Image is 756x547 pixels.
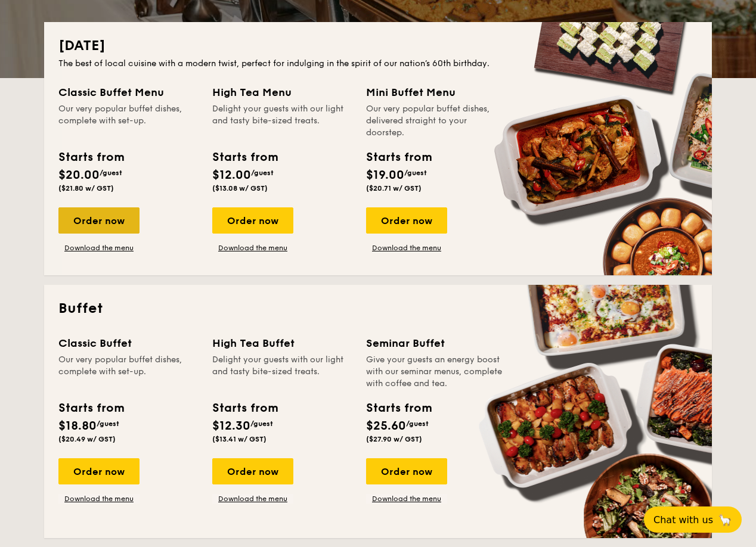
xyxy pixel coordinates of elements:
div: High Tea Buffet [212,335,352,352]
span: $12.30 [212,419,250,433]
span: ($20.71 w/ GST) [366,184,422,192]
div: Classic Buffet Menu [58,84,198,101]
div: Delight your guests with our light and tasty bite-sized treats. [212,354,352,390]
span: /guest [97,419,119,428]
span: /guest [406,419,429,428]
a: Download the menu [58,243,140,253]
h2: [DATE] [58,36,698,55]
div: Starts from [212,148,277,166]
div: Our very popular buffet dishes, complete with set-up. [58,354,198,390]
div: Starts from [212,399,277,417]
span: $19.00 [366,168,404,182]
a: Download the menu [212,243,293,253]
div: Starts from [58,148,123,166]
span: ($21.80 w/ GST) [58,184,114,192]
span: Chat with us [653,514,713,526]
div: High Tea Menu [212,84,352,101]
div: Starts from [366,148,431,166]
span: ($27.90 w/ GST) [366,435,422,443]
div: Order now [58,207,140,234]
div: Classic Buffet [58,335,198,352]
a: Download the menu [366,494,447,504]
div: Order now [212,458,293,484]
div: Our very popular buffet dishes, complete with set-up. [58,103,198,139]
a: Download the menu [366,243,447,253]
span: /guest [251,169,274,177]
div: Starts from [58,399,123,417]
div: Give your guests an energy boost with our seminar menus, complete with coffee and tea. [366,354,506,390]
h2: Buffet [58,299,698,318]
div: Order now [366,458,447,484]
div: Order now [58,458,140,484]
span: /guest [100,169,122,177]
button: Chat with us🦙 [644,506,742,533]
div: Seminar Buffet [366,335,506,352]
span: ($20.49 w/ GST) [58,435,116,443]
div: Our very popular buffet dishes, delivered straight to your doorstep. [366,103,506,139]
div: Starts from [366,399,431,417]
span: $25.60 [366,419,406,433]
div: Delight your guests with our light and tasty bite-sized treats. [212,103,352,139]
span: $18.80 [58,419,97,433]
span: ($13.41 w/ GST) [212,435,267,443]
a: Download the menu [212,494,293,504]
div: Order now [212,207,293,234]
span: 🦙 [718,513,732,527]
span: /guest [250,419,273,428]
div: Mini Buffet Menu [366,84,506,101]
a: Download the menu [58,494,140,504]
span: /guest [404,169,427,177]
div: The best of local cuisine with a modern twist, perfect for indulging in the spirit of our nation’... [58,58,698,70]
span: ($13.08 w/ GST) [212,184,268,192]
span: $20.00 [58,168,100,182]
div: Order now [366,207,447,234]
span: $12.00 [212,168,251,182]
